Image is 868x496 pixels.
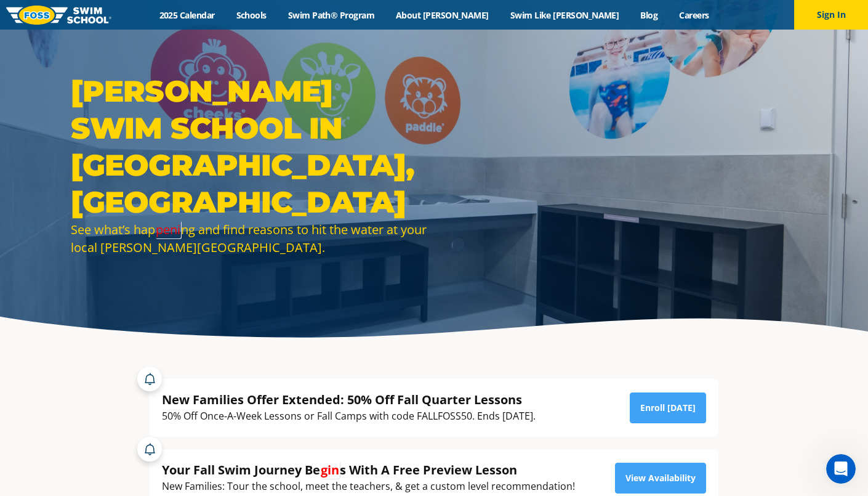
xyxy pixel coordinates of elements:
[630,392,706,423] a: Enroll [DATE]
[499,9,630,21] a: Swim Like [PERSON_NAME]
[71,73,428,221] h1: [PERSON_NAME] Swim School in [GEOGRAPHIC_DATA], [GEOGRAPHIC_DATA]
[155,221,181,238] em: peni
[71,221,428,256] div: See what’s hap ng and find reasons to hit the water at your local [PERSON_NAME][GEOGRAPHIC_DATA].
[162,478,575,495] div: New Families: Tour the school, meet the teachers, & get a custom level recommendation!
[148,9,225,21] a: 2025 Calendar
[320,461,340,479] em: gin
[385,9,500,21] a: About [PERSON_NAME]
[277,9,385,21] a: Swim Path® Program
[162,408,536,425] div: 50% Off Once-A-Week Lessons or Fall Camps with code FALLFOSS50. Ends [DATE].
[615,463,706,494] a: View Availability
[162,391,536,408] div: New Families Offer Extended: 50% Off Fall Quarter Lessons
[826,454,856,484] iframe: Intercom live chat
[162,461,575,478] div: Your Fall Swim Journey Be s With A Free Preview Lesson
[630,9,669,21] a: Blog
[6,6,111,25] img: FOSS Swim School Logo
[225,9,277,21] a: Schools
[669,9,720,21] a: Careers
